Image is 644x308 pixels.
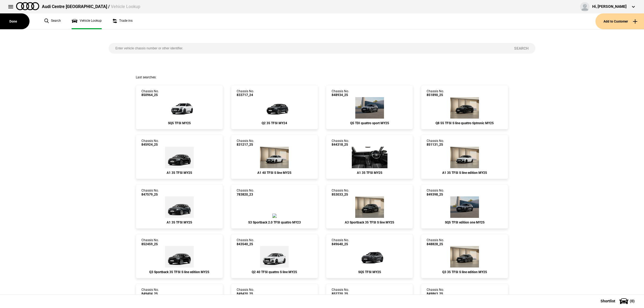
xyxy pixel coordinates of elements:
span: 783820_23 [237,193,254,196]
img: Audi_GBACHG_25_ZV_2Y0E_PS1_WA9_WBX_6H4_PX2_2Z7_6FB_C5Q_N2T_(Nadin:_2Z7_6FB_6H4_C43_C5Q_N2T_PS1_PX... [450,147,479,168]
img: audi.png [16,2,39,10]
span: 849640_25 [332,242,349,246]
span: 844318_25 [332,143,349,146]
span: 851890_25 [427,93,444,97]
div: Chassis No. [141,189,159,196]
span: 849863_25 [427,292,444,296]
span: 843540_25 [237,242,254,246]
div: Chassis No. [427,238,444,246]
img: Audi_GAGCGY_25_YM_2Y2Y_3FB_6H0_(Nadin:_3FB_6H0_C48)_ext.png [260,246,289,267]
span: 849404_25 [141,292,159,296]
div: SQ5 TFSI MY25 [332,270,407,274]
div: S3 Sportback 2.0 TFSI quattro MY23 [237,221,312,224]
span: 845924_25 [141,143,159,146]
div: Chassis No. [332,139,349,147]
a: Vehicle Lookup [72,13,102,29]
span: 852720_25 [332,292,349,296]
div: Q3 Sportback 35 TFSI S line edition MY25 [141,270,217,274]
div: Chassis No. [427,139,444,147]
div: Q8 55 TFSI S line quattro tiptronic MY25 [427,121,502,125]
span: 847579_25 [141,193,159,196]
span: 852459_25 [141,242,159,246]
div: Q2 40 TFSI quattro S line MY25 [237,270,312,274]
div: Chassis No. [237,89,254,97]
div: Chassis No. [237,139,254,147]
img: Audi_F3NCCX_25LE_FZ_0E0E_3FB_V72_WN8_X8C_(Nadin:_3FB_C62_V72_WN8)_ext.png [165,246,194,267]
input: Enter vehicle chassis number or other identifier. [109,43,507,54]
div: Chassis No. [427,189,444,196]
div: A1 35 TFSI MY25 [332,171,407,175]
span: ( 0 ) [630,299,635,303]
img: Audi_GBAAHG_25_KR_2Y0E_6H4_6FB_(Nadin:_6FB_6H4_C41)_ext.png [352,147,387,168]
a: Search [44,13,61,29]
div: Chassis No. [141,288,159,296]
div: Chassis No. [237,288,254,296]
img: Audi_GBAAHG_25_KR_H10E_4A3_6H4_6FB_(Nadin:_4A3_6FB_6H4_C42)_ext.png [165,196,194,218]
span: 848828_25 [427,242,444,246]
span: 849398_25 [427,193,444,196]
img: Audi_GUBAUY_25S_GX_6Y6Y_WA9_PAH_WA7_5MB_6FJ_PQ7_WXC_PWL_PYH_F80_H65_(Nadin:_5MB_6FJ_C56_F80_H65_P... [355,97,384,119]
button: Add to Customer [595,13,644,29]
div: A1 35 TFSI MY25 [141,221,217,224]
div: Q3 35 TFSI S line edition MY25 [427,270,502,274]
div: Audi Centre [GEOGRAPHIC_DATA] / [42,4,140,10]
img: Audi_F3BCCX_25LE_FZ_6Y6Y_3S2_6FJ_V72_WN8_(Nadin:_3S2_6FJ_C62_V72_WN8)_ext.png [450,246,479,267]
img: Audi_GUBS5Y_25LE_GX_N7N7_PAH_6FJ_Y4T_(Nadin:_6FJ_C56_PAH_S9S_Y4T)_ext.png [450,196,479,218]
span: 851131_25 [427,143,444,146]
div: Chassis No. [237,238,254,246]
div: Chassis No. [332,288,349,296]
div: SQ5 TFSI edition one MY25 [427,221,502,224]
img: Audi_GUBS5Y_25S_GX_2Y2Y_PAH_WA2_6FJ_PQ7_PYH_PWO_53D_(Nadin:_53D_6FJ_C56_PAH_PQ7_PWO_PYH_WA2)_ext.png [163,97,195,119]
button: Shortlist(0) [592,294,644,308]
span: Shortlist [601,299,615,303]
div: Chassis No. [332,238,349,246]
span: 853033_25 [332,193,349,196]
div: Chassis No. [332,189,349,196]
div: Chassis No. [141,238,159,246]
img: Audi_8YFCYG_25_EI_0E0E_WBX_3FB_3L5_WXC_WXC-1_PWL_PY5_PYY_U35_(Nadin:_3FB_3L5_C56_PWL_PY5_PYY_U35_... [355,196,384,218]
div: Chassis No. [427,89,444,97]
div: Chassis No. [237,189,254,196]
div: SQ5 TFSI MY25 [141,121,217,125]
span: 850964_25 [141,93,159,97]
img: Audi_GAGBZG_24_YM_H1H1_MP_WA7C_3FB_4E7_(Nadin:_3FB_4E7_C42_C7M_PAI_PXC_WA7)_ext.png [258,97,291,119]
button: Search [507,43,535,54]
div: Chassis No. [141,89,159,97]
div: Q5 TDI quattro sport MY25 [332,121,407,125]
div: A1 35 TFSI MY25 [141,171,217,175]
img: Audi_GBACFG_25_ZV_2Y2Y_4ZD_N4M_(Nadin:_4ZD_C43_N4M)_ext.png [260,147,289,168]
img: Audi_4MT0X2_25_EI_0E0E_PAH_WC7_6FJ_F23_WC7-1_(Nadin:_6FJ_C96_F23_PAH_WC7)_ext.png [450,97,479,119]
img: Audi_8YAS3Y_23_AR_6Y6Y_C2T_3FB_4E6_4ZP_(Nadin:_3FB_4E6_4ZP_6FJ_C2T_C38_SA3)_ext.png [272,214,277,218]
span: Vehicle Lookup [111,4,140,9]
div: Chassis No. [332,89,349,97]
span: Last searches: [136,75,156,79]
div: Chassis No. [427,288,444,296]
div: A1 35 TFSI S line edition MY25 [427,171,502,175]
img: Audi_GBAAHG_25_ZV_0E0E_WXD_N4M_PS1_PX2_CV1_(Nadin:_C42_CV1_N4M_PS1_PX2_WXD)_ext.png [165,147,194,168]
div: Chassis No. [141,139,159,147]
span: 831217_25 [237,143,254,146]
div: Q2 35 TFSI MY24 [237,121,312,125]
a: Trade ins [112,13,133,29]
span: 848934_25 [332,93,349,97]
img: Audi_GUBS5Y_25S_GX_6Y6Y_PAH_5MK_WA2_6FJ_53A_PYH_PWO_(Nadin:_53A_5MK_6FJ_C56_PAH_PWO_PYH_WA2)_ext.png [353,246,386,267]
div: A3 Sportback 35 TFSI S line MY25 [332,221,407,224]
div: Hi, [PERSON_NAME] [592,4,627,9]
div: A1 40 TFSI S line MY25 [237,171,312,175]
span: 833717_24 [237,93,254,97]
span: 849420_25 [237,292,254,296]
